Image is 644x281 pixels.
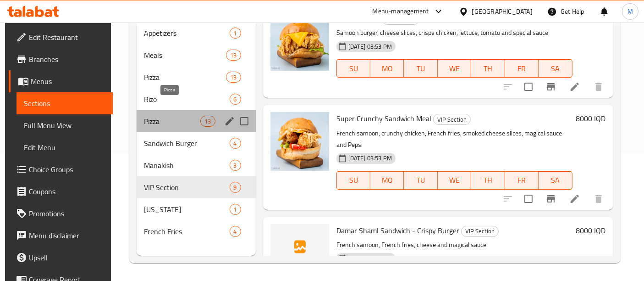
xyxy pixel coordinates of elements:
[336,128,572,151] p: French samoon, crunchy chicken, French fries, smoked cheese slices, magical sauce and Pepsi
[29,54,105,65] span: Branches
[144,204,230,215] div: Kentucky
[441,174,468,187] span: WE
[336,59,370,78] button: SU
[137,110,256,132] div: Pizza13edit
[230,95,241,104] span: 6
[475,62,501,75] span: TH
[137,132,256,154] div: Sandwich Burger4
[345,254,396,263] span: [DATE] 03:53 PM
[29,164,105,175] span: Choice Groups
[434,114,470,125] span: VIP Section
[539,59,572,78] button: SA
[438,59,471,78] button: WE
[200,116,215,127] div: items
[472,6,533,17] div: [GEOGRAPHIC_DATA]
[461,226,499,237] div: VIP Section
[407,62,434,75] span: TU
[17,114,113,136] a: Full Menu View
[539,171,572,190] button: SA
[230,205,241,214] span: 1
[24,120,105,131] span: Full Menu View
[29,252,105,263] span: Upsell
[230,94,241,105] div: items
[137,154,256,176] div: Manakish3
[230,182,241,193] div: items
[223,114,237,128] button: edit
[569,193,580,204] a: Edit menu item
[137,66,256,88] div: Pizza13
[341,62,367,75] span: SU
[519,77,538,96] span: Select to update
[370,171,404,190] button: MO
[9,26,113,48] a: Edit Restaurant
[230,139,241,148] span: 4
[438,171,471,190] button: WE
[542,174,568,187] span: SA
[505,59,539,78] button: FR
[345,42,396,51] span: [DATE] 03:53 PM
[137,44,256,66] div: Meals13
[270,12,329,71] img: Crazy Chicken
[345,154,396,163] span: [DATE] 03:53 PM
[144,160,230,171] span: Manakish
[9,48,113,70] a: Branches
[270,112,329,171] img: Super Crunchy Sandwich Meal
[336,27,572,39] p: Samoon burger, cheese slices, crispy chicken, lettuce, tomato and special sauce
[433,114,471,125] div: VIP Section
[627,6,633,17] span: M
[404,171,437,190] button: TU
[144,204,230,215] span: [US_STATE]
[588,76,610,98] button: delete
[336,239,572,251] p: French samoon, French fries, cheese and magical sauce
[29,230,105,241] span: Menu disclaimer
[144,182,230,193] span: VIP Section
[144,138,230,149] span: Sandwich Burger
[230,161,241,170] span: 3
[230,204,241,215] div: items
[144,226,230,237] div: French Fries
[31,76,105,87] span: Menus
[226,72,241,83] div: items
[509,174,535,187] span: FR
[201,117,215,126] span: 13
[519,189,538,208] span: Select to update
[24,98,105,109] span: Sections
[137,18,256,246] nav: Menu sections
[9,225,113,247] a: Menu disclaimer
[462,226,498,236] span: VIP Section
[144,28,230,39] span: Appetizers
[471,171,505,190] button: TH
[230,227,241,236] span: 4
[144,72,226,83] span: Pizza
[29,32,105,43] span: Edit Restaurant
[475,174,501,187] span: TH
[230,183,241,192] span: 9
[144,50,226,61] div: Meals
[505,171,539,190] button: FR
[226,73,240,82] span: 13
[540,188,562,210] button: Branch-specific-item
[144,116,201,127] span: Pizza
[230,29,241,38] span: 1
[471,59,505,78] button: TH
[17,92,113,114] a: Sections
[226,51,240,60] span: 13
[137,198,256,220] div: [US_STATE]1
[137,22,256,44] div: Appetizers1
[336,171,370,190] button: SU
[336,112,431,125] span: Super Crunchy Sandwich Meal
[569,81,580,92] a: Edit menu item
[144,94,230,105] span: Rizo
[9,247,113,269] a: Upsell
[9,202,113,225] a: Promotions
[9,180,113,202] a: Coupons
[9,70,113,92] a: Menus
[230,226,241,237] div: items
[373,6,429,17] div: Menu-management
[576,224,606,237] h6: 8000 IQD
